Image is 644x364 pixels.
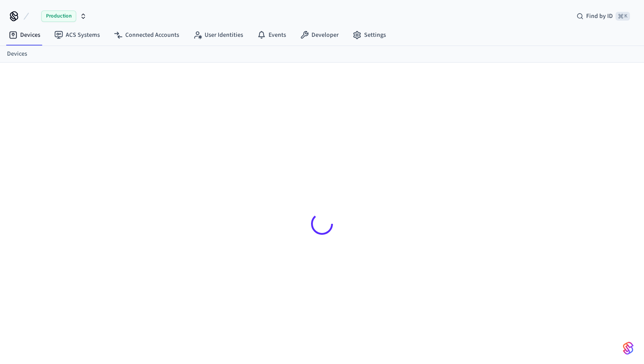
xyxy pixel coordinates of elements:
a: Settings [346,27,393,43]
a: Devices [2,27,47,43]
div: Find by ID⌘ K [570,8,637,24]
a: Connected Accounts [107,27,186,43]
span: ⌘ K [616,12,630,21]
span: Find by ID [586,12,613,21]
a: Events [250,27,293,43]
a: User Identities [186,27,250,43]
a: Developer [293,27,346,43]
span: Production [41,11,76,22]
a: ACS Systems [47,27,107,43]
img: SeamLogoGradient.69752ec5.svg [623,341,633,355]
a: Devices [7,49,27,59]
